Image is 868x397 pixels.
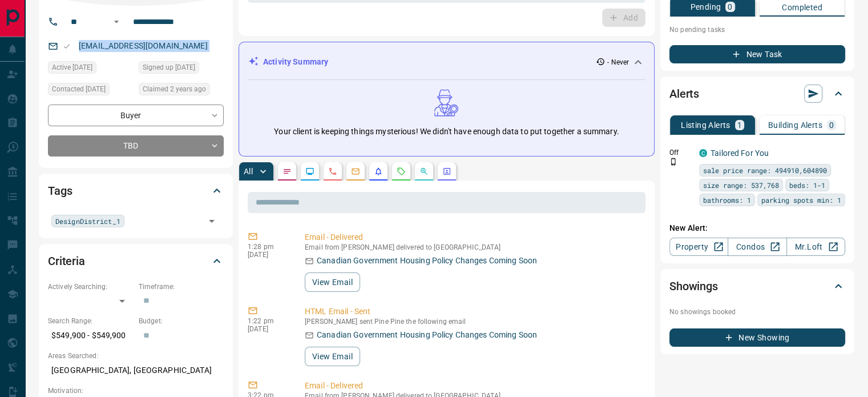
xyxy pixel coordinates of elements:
[139,61,224,77] div: Sun Nov 06 2022
[703,194,751,206] span: bathrooms: 1
[143,83,206,95] span: Claimed 2 years ago
[263,56,328,68] p: Activity Summary
[669,238,728,256] a: Property
[48,282,133,292] p: Actively Searching:
[669,272,845,300] div: Showings
[728,238,786,256] a: Condos
[52,62,92,73] span: Active [DATE]
[305,243,641,251] p: Email from [PERSON_NAME] delivered to [GEOGRAPHIC_DATA]
[48,105,224,126] div: Buyer
[397,167,406,176] svg: Requests
[48,316,133,326] p: Search Range:
[139,83,224,99] div: Thu Nov 10 2022
[317,255,537,267] p: Canadian Government Housing Policy Changes Coming Soon
[328,167,337,176] svg: Calls
[728,3,732,11] p: 0
[710,149,769,158] a: Tailored For You
[669,277,718,295] h2: Showings
[248,325,288,333] p: [DATE]
[669,45,845,63] button: New Task
[48,135,224,157] div: TBD
[768,121,822,129] p: Building Alerts
[248,243,288,251] p: 1:28 pm
[351,167,360,176] svg: Emails
[248,317,288,325] p: 1:22 pm
[110,15,123,29] button: Open
[669,85,699,103] h2: Alerts
[669,307,845,317] p: No showings booked
[305,272,360,292] button: View Email
[244,167,253,175] p: All
[48,351,224,361] p: Areas Searched:
[48,247,224,275] div: Criteria
[48,61,133,77] div: Sun Nov 06 2022
[48,252,85,270] h2: Criteria
[305,380,641,392] p: Email - Delivered
[48,326,133,345] p: $549,900 - $549,900
[48,177,224,204] div: Tags
[782,3,822,11] p: Completed
[690,3,721,11] p: Pending
[703,179,779,191] span: size range: 537,768
[669,158,677,166] svg: Push Notification Only
[669,222,845,234] p: New Alert:
[669,80,845,107] div: Alerts
[737,121,742,129] p: 1
[829,121,834,129] p: 0
[442,167,451,176] svg: Agent Actions
[48,182,72,200] h2: Tags
[48,361,224,380] p: [GEOGRAPHIC_DATA], [GEOGRAPHIC_DATA]
[139,316,224,326] p: Budget:
[669,328,845,347] button: New Showing
[305,347,360,366] button: View Email
[786,238,845,256] a: Mr.Loft
[703,165,827,176] span: sale price range: 494910,604890
[248,251,288,259] p: [DATE]
[204,213,220,229] button: Open
[143,62,195,73] span: Signed up [DATE]
[248,51,645,73] div: Activity Summary- Never
[79,41,208,50] a: [EMAIL_ADDRESS][DOMAIN_NAME]
[305,167,314,176] svg: Lead Browsing Activity
[681,121,730,129] p: Listing Alerts
[282,167,292,176] svg: Notes
[374,167,383,176] svg: Listing Alerts
[317,329,537,341] p: Canadian Government Housing Policy Changes Coming Soon
[55,215,120,227] span: DesignDistrict_1
[789,179,825,191] span: beds: 1-1
[305,231,641,243] p: Email - Delivered
[139,282,224,292] p: Timeframe:
[699,149,707,157] div: condos.ca
[761,194,841,206] span: parking spots min: 1
[63,42,71,50] svg: Email Valid
[305,318,641,326] p: [PERSON_NAME] sent Pine Pine the following email
[419,167,429,176] svg: Opportunities
[305,306,641,318] p: HTML Email - Sent
[607,57,629,67] p: - Never
[274,126,619,138] p: Your client is keeping things mysterious! We didn't have enough data to put together a summary.
[52,83,106,95] span: Contacted [DATE]
[669,21,845,38] p: No pending tasks
[48,386,224,396] p: Motivation:
[48,83,133,99] div: Wed Nov 16 2022
[669,147,692,158] p: Off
